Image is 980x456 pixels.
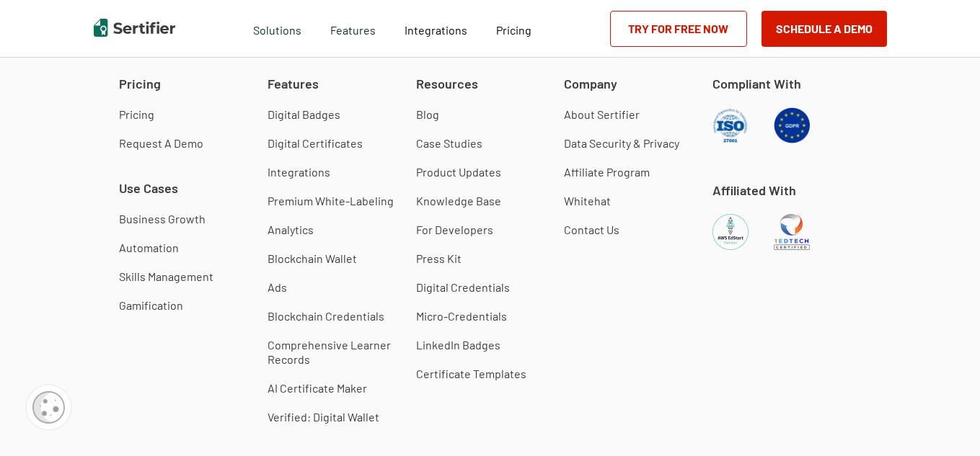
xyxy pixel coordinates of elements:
[712,214,749,250] img: AWS EdStart
[416,136,482,151] a: Case Studies
[268,251,357,266] a: Blockchain Wallet
[119,241,179,255] a: Automation
[496,23,531,37] span: Pricing
[564,75,617,93] span: Company
[416,165,501,179] a: Product Updates
[330,19,376,37] span: Features
[774,214,810,250] img: 1EdTech Certified
[416,194,501,208] a: Knowledge Base
[268,194,394,208] a: Premium White-Labeling
[712,182,796,200] span: Affiliated With
[416,367,526,381] a: Certificate Templates
[564,223,619,237] a: Contact Us
[712,75,801,93] span: Compliant With
[416,251,462,266] a: Press Kit
[416,280,510,295] a: Digital Credentials
[268,280,287,295] a: Ads
[119,75,161,93] span: Pricing
[564,165,650,179] a: Affiliate Program
[908,387,980,456] iframe: Chat Widget
[496,19,531,37] a: Pricing
[119,136,203,151] a: Request A Demo
[564,194,611,208] a: Whitehat
[762,11,887,47] button: Schedule a Demo
[416,338,500,352] a: LinkedIn Badges
[268,223,314,237] a: Analytics
[405,23,467,37] span: Integrations
[416,75,478,93] span: Resources
[268,309,384,323] a: Blockchain Credentials
[119,269,213,284] a: Skills Management
[416,223,493,237] a: For Developers
[268,107,340,122] a: Digital Badges
[712,107,749,143] img: ISO Compliant
[564,107,640,122] a: About Sertifier
[268,410,379,424] a: Verified: Digital Wallet
[268,338,416,367] a: Comprehensive Learner Records
[268,165,330,179] a: Integrations
[253,19,301,37] span: Solutions
[416,309,507,323] a: Micro-Credentials
[119,212,206,226] a: Business Growth
[610,11,747,47] a: Try for Free Now
[268,381,367,395] a: AI Certificate Maker
[416,107,439,122] a: Blog
[564,136,679,151] a: Data Security & Privacy
[32,391,65,424] img: Cookie Popup Icon
[119,107,154,122] a: Pricing
[774,107,810,143] img: GDPR Compliant
[119,298,183,313] a: Gamification
[268,75,319,93] span: Features
[268,136,363,151] a: Digital Certificates
[405,19,467,37] a: Integrations
[119,179,178,197] span: Use Cases
[94,19,175,37] img: Sertifier | Digital Credentialing Platform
